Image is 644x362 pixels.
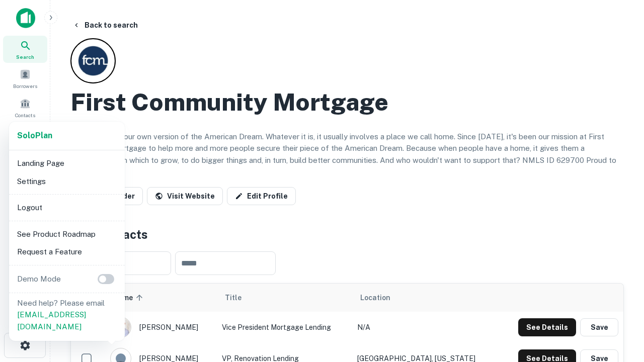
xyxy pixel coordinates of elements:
strong: Solo Plan [17,131,52,140]
a: [EMAIL_ADDRESS][DOMAIN_NAME] [17,310,86,331]
p: Demo Mode [13,273,65,285]
p: Need help? Please email [17,297,117,333]
iframe: Chat Widget [594,249,644,298]
a: SoloPlan [17,130,52,142]
li: Request a Feature [13,243,121,261]
li: Settings [13,172,121,191]
li: Logout [13,199,121,217]
li: See Product Roadmap [13,225,121,243]
li: Landing Page [13,154,121,172]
